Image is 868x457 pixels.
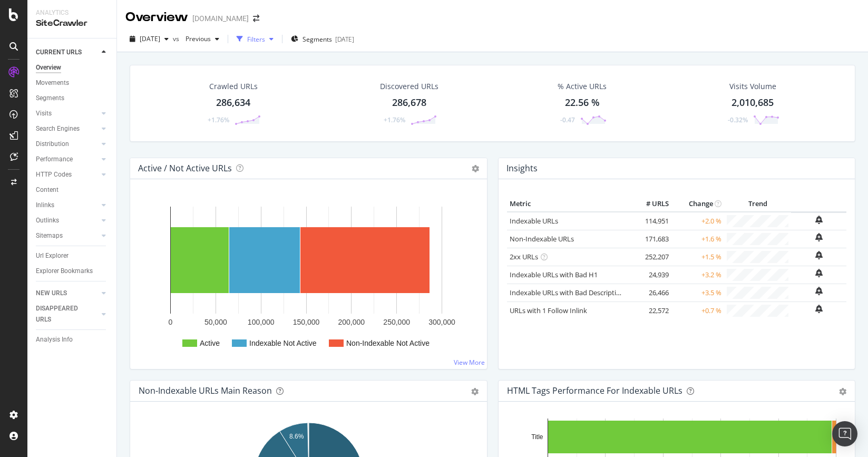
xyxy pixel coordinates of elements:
[36,154,99,165] a: Performance
[832,421,857,446] div: Open Intercom Messenger
[36,123,80,134] div: Search Engines
[36,184,109,196] a: Content
[36,303,89,325] div: DISAPPEARED URLS
[839,388,846,395] div: gear
[36,200,99,211] a: Inlinks
[36,266,93,277] div: Explorer Bookmarks
[472,165,479,172] i: Options
[181,34,211,43] span: Previous
[36,169,72,180] div: HTTP Codes
[36,47,99,58] a: CURRENT URLS
[253,15,259,22] div: arrow-right-arrow-left
[629,302,671,319] td: 22,572
[181,31,223,47] button: Previous
[247,35,265,44] div: Filters
[216,96,250,110] div: 286,634
[36,288,67,299] div: NEW URLS
[629,230,671,248] td: 171,683
[36,139,69,150] div: Distribution
[507,196,630,212] th: Metric
[507,385,682,396] div: HTML Tags Performance for Indexable URLs
[560,115,575,124] div: -0.47
[346,339,430,347] text: Non-Indexable Not Active
[732,96,774,110] div: 2,010,685
[36,215,59,226] div: Outlinks
[558,81,607,92] div: % Active URLs
[671,266,724,284] td: +3.2 %
[36,200,54,211] div: Inlinks
[338,318,365,326] text: 200,000
[200,339,220,347] text: Active
[249,339,317,347] text: Indexable Not Active
[138,161,232,176] h4: Active / Not Active URLs
[248,318,275,326] text: 100,000
[531,433,543,441] text: Title
[36,62,109,73] a: Overview
[36,303,99,325] a: DISAPPEARED URLS
[36,62,61,73] div: Overview
[728,115,748,124] div: -0.32%
[471,388,479,395] div: gear
[510,216,558,226] a: Indexable URLs
[232,31,278,47] button: Filters
[506,161,538,176] h4: Insights
[383,318,410,326] text: 250,000
[815,305,823,313] div: bell-plus
[671,248,724,266] td: +1.5 %
[510,234,574,244] a: Non-Indexable URLs
[173,34,181,43] span: vs
[36,230,99,241] a: Sitemaps
[671,302,724,319] td: +0.7 %
[36,250,69,261] div: Url Explorer
[36,17,108,30] div: SiteCrawler
[140,34,160,43] span: 2025 Aug. 9th
[384,115,405,124] div: +1.76%
[125,8,188,26] div: Overview
[815,269,823,277] div: bell-plus
[510,306,587,315] a: URLs with 1 Follow Inlink
[204,318,227,326] text: 50,000
[629,212,671,230] td: 114,951
[36,184,58,196] div: Content
[815,251,823,259] div: bell-plus
[380,81,438,92] div: Discovered URLs
[139,196,479,361] svg: A chart.
[36,123,99,134] a: Search Engines
[510,270,598,279] a: Indexable URLs with Bad H1
[289,433,304,440] text: 8.6%
[36,154,73,165] div: Performance
[125,31,173,47] button: [DATE]
[36,108,99,119] a: Visits
[629,196,671,212] th: # URLS
[629,248,671,266] td: 252,207
[287,31,358,47] button: Segments[DATE]
[36,47,82,58] div: CURRENT URLS
[36,250,109,261] a: Url Explorer
[392,96,426,110] div: 286,678
[36,77,109,89] a: Movements
[629,266,671,284] td: 24,939
[815,287,823,295] div: bell-plus
[209,81,258,92] div: Crawled URLs
[36,139,99,150] a: Distribution
[139,385,272,396] div: Non-Indexable URLs Main Reason
[335,35,354,44] div: [DATE]
[428,318,455,326] text: 300,000
[36,230,63,241] div: Sitemaps
[815,233,823,241] div: bell-plus
[36,334,109,345] a: Analysis Info
[36,215,99,226] a: Outlinks
[36,169,99,180] a: HTTP Codes
[36,334,73,345] div: Analysis Info
[36,93,64,104] div: Segments
[36,266,109,277] a: Explorer Bookmarks
[208,115,229,124] div: +1.76%
[671,230,724,248] td: +1.6 %
[169,318,173,326] text: 0
[565,96,600,110] div: 22.56 %
[454,358,485,367] a: View More
[724,196,791,212] th: Trend
[36,8,108,17] div: Analytics
[510,288,625,297] a: Indexable URLs with Bad Description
